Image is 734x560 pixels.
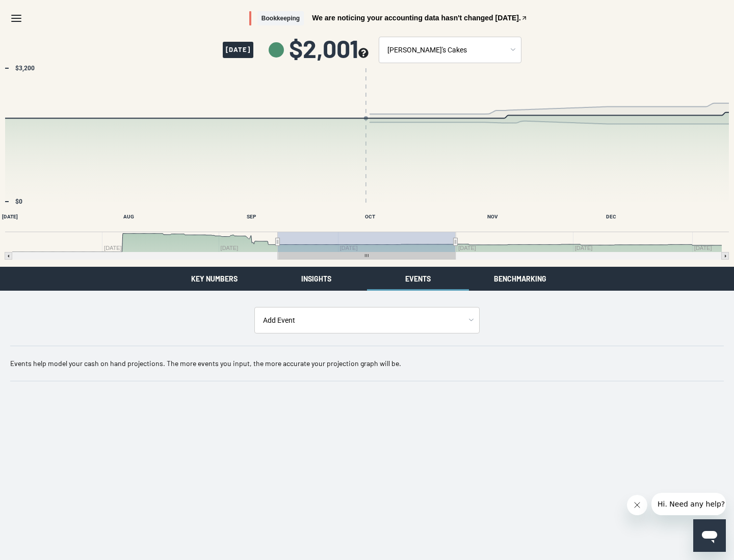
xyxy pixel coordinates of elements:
button: Insights [265,267,367,291]
text: $3,200 [15,65,35,72]
button: Events [367,267,469,291]
button: see more about your cashflow projection [358,48,369,60]
text: [DATE] [2,214,18,219]
p: Events help model your cash on hand projections. The more events you input, the more accurate you... [10,358,724,369]
button: Key Numbers [163,267,265,291]
g: Past/Projected Data, series 1 of 4 with 185 data points. Y axis, values. X axis, Time. [5,111,726,119]
iframe: Message from company [651,493,726,515]
text: OCT [365,214,375,219]
text: $0 [15,198,22,205]
button: BookkeepingWe are noticing your accounting data hasn't changed [DATE]. [249,11,528,26]
text: SEP [247,214,256,219]
text: DEC [606,214,616,219]
iframe: Button to launch messaging window [693,519,726,552]
text: AUG [123,214,134,219]
button: Benchmarking [469,267,571,291]
svg: Menu [10,12,22,24]
span: [DATE] [223,42,253,58]
iframe: Close message [627,495,647,515]
text: NOV [487,214,498,219]
span: $2,001 [289,36,369,61]
span: Bookkeeping [257,11,304,26]
span: We are noticing your accounting data hasn't changed [DATE]. [312,14,521,21]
